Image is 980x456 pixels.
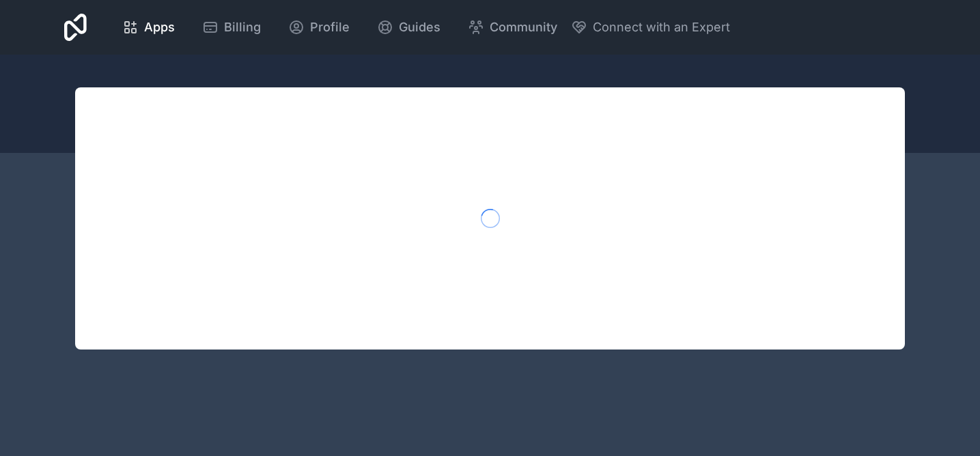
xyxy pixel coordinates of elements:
[593,18,730,37] span: Connect with an Expert
[457,12,568,42] a: Community
[399,18,440,37] span: Guides
[224,18,261,37] span: Billing
[144,18,175,37] span: Apps
[310,18,350,37] span: Profile
[571,18,730,37] button: Connect with an Expert
[277,12,361,42] a: Profile
[490,18,557,37] span: Community
[111,12,186,42] a: Apps
[366,12,451,42] a: Guides
[191,12,272,42] a: Billing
